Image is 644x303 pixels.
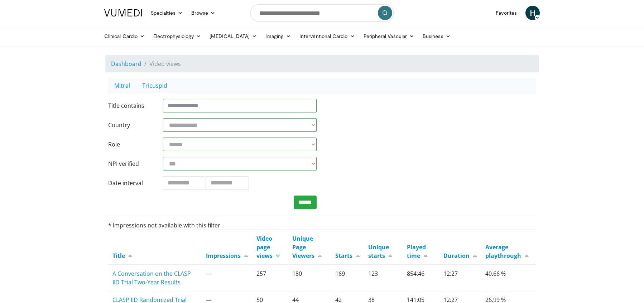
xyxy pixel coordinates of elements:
nav: breadcrumb [105,55,539,72]
a: Clinical Cardio [100,29,149,43]
label: Role [103,138,158,151]
a: Tricuspid [136,78,173,93]
label: NPI verified [103,157,158,170]
td: 123 [364,265,403,291]
a: Unique Page Viewers [292,235,322,260]
td: 169 [331,265,364,291]
a: Played time [407,243,427,260]
label: Title contains [103,99,158,112]
td: 40.66 % [481,265,536,291]
a: Starts [335,252,360,260]
td: 257 [252,265,288,291]
a: Favorites [491,6,521,20]
td: 854:46 [403,265,439,291]
input: Search topics, interventions [250,4,394,21]
label: Country [103,118,158,132]
a: Impressions [206,252,248,260]
a: Unique starts [368,243,392,260]
a: A Conversation on the CLASP IID Trial Two-Year Results [112,270,191,286]
a: Mitral [108,78,136,93]
a: Average playthrough [485,243,528,260]
li: Video views [141,59,181,68]
a: Browse [187,6,220,20]
a: [MEDICAL_DATA] [205,29,261,43]
a: Interventional Cardio [295,29,359,43]
td: — [202,265,252,291]
a: Dashboard [111,60,141,68]
img: VuMedi Logo [104,9,142,16]
a: Video page views [256,235,280,260]
a: Duration [443,252,477,260]
a: Specialties [146,6,187,20]
a: Imaging [261,29,295,43]
a: H [525,6,540,20]
a: Title [112,252,132,260]
td: 180 [288,265,331,291]
label: Date interval [103,176,158,190]
a: Business [418,29,455,43]
a: Peripheral Vascular [359,29,418,43]
a: Electrophysiology [149,29,205,43]
td: 12:27 [439,265,481,291]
